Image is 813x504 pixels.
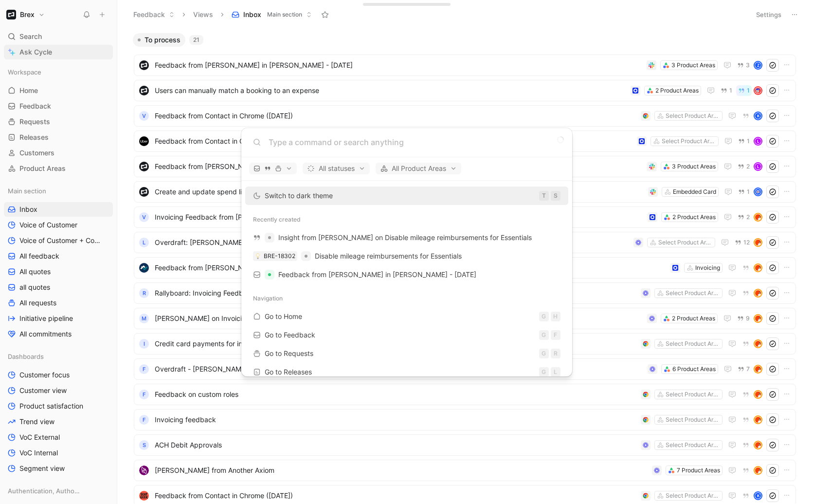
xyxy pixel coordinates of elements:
div: Select Product Areas [666,440,720,450]
span: Authentication, Authorization & Auditing [8,486,81,496]
button: Feedback [129,7,179,22]
div: F [139,415,149,425]
div: K [755,492,761,499]
a: VoC External [4,430,113,445]
span: Feedback from Contact in Chrome ([DATE]) [155,110,637,122]
button: InboxMain section [227,7,316,22]
img: logo [139,136,149,146]
span: Feedback from [PERSON_NAME] ([DATE]) [155,262,667,274]
div: Invoicing [695,263,720,273]
a: ICredit card payments for invoicingSelect Product Areasavatar [134,333,796,355]
a: Voice of Customer [4,218,113,232]
div: 6 Product Areas [672,364,716,374]
span: Feedback [19,101,51,111]
div: Select Product Areas [666,415,720,425]
button: 2 [736,161,752,172]
a: VoC Internal [4,446,113,460]
span: VoC External [19,432,60,442]
button: 9 [735,313,752,324]
a: M[PERSON_NAME] on Invoicing for QBO2 Product Areas9avatar [134,308,796,329]
img: avatar [755,264,761,271]
img: avatar [755,239,761,246]
div: L [755,163,761,170]
div: Workspace [4,65,113,79]
div: 2 Product Areas [672,212,716,222]
img: logo [139,60,149,70]
img: avatar [755,442,761,448]
span: Workspace [8,67,41,77]
a: Customer focus [4,368,113,382]
button: 7 [736,364,752,374]
a: FFeedback on custom rolesSelect Product Areasavatar [134,384,796,405]
span: Home [19,86,38,95]
div: 21 [189,35,203,45]
div: V [139,111,149,121]
a: logo[PERSON_NAME] from Another Axiom7 Product Areasavatar [134,460,796,481]
div: Select Product Areas [666,339,720,349]
a: Voice of Customer + Commercial NRR Feedback [4,233,113,248]
a: Customers [4,146,113,160]
img: logo [139,162,149,171]
a: All feedback [4,249,113,263]
div: 3 Product Areas [672,162,716,171]
div: Embedded Card [673,187,716,197]
span: Invoicing feedback [155,414,637,426]
span: 1 [729,88,732,93]
a: Requests [4,114,113,129]
button: 1 [736,85,752,96]
a: sACH Debit ApprovalsSelect Product Areasavatar [134,434,796,456]
a: Home [4,83,113,98]
span: Inbox [19,205,37,214]
a: VFeedback from Contact in Chrome ([DATE])Select Product AreasK [134,105,796,127]
span: Segment view [19,464,65,473]
a: LOverdraft: [PERSON_NAME]Select Product Areas12avatar [134,232,796,253]
div: Select Product Areas [666,491,720,501]
span: Invoicing Feedback from [PERSON_NAME] ([DATE]) [155,211,644,223]
div: Authentication, Authorization & Auditing [4,484,113,498]
span: All quotes [19,267,51,277]
a: logoFeedback from [PERSON_NAME] in [GEOGRAPHIC_DATA] - [DATE]3 Product Areas2L [134,156,796,177]
a: all quotes [4,280,113,295]
span: Customer view [19,386,67,395]
a: Feedback [4,99,113,113]
div: Main sectionInboxVoice of CustomerVoice of Customer + Commercial NRR FeedbackAll feedbackAll quot... [4,184,113,341]
span: Product Areas [19,164,66,173]
img: logo [139,187,149,197]
span: Search [19,31,42,42]
div: L [139,238,149,247]
span: 7 [746,366,750,372]
div: L [755,138,761,145]
a: FOverdraft - [PERSON_NAME]6 Product Areas7avatar [134,358,796,380]
span: 3 [746,62,750,68]
button: 3 [735,60,752,71]
div: Main section [4,184,113,198]
div: Dashboards [4,349,113,364]
img: avatar [755,188,761,195]
button: 2 [736,212,752,223]
span: VoC Internal [19,448,58,458]
div: 3 Product Areas [671,60,715,70]
img: Brex [6,10,16,19]
img: logo [139,491,149,501]
span: Create and update spend limits in Zip [155,186,644,198]
a: logoFeedback from Contact in Cycle - [DATE]Select Product Areas1L [134,131,796,152]
span: Voice of Customer [19,220,77,230]
span: Inbox [243,10,261,19]
span: All feedback [19,251,59,261]
div: Z [755,62,761,69]
h1: Brex [20,10,35,19]
span: 12 [743,240,750,245]
div: Select Product Areas [658,238,713,247]
span: Trend view [19,417,54,427]
span: 2 [746,214,750,220]
button: To process [133,33,185,47]
span: all quotes [19,282,50,292]
img: avatar [755,290,761,297]
img: avatar [755,391,761,398]
div: Select Product Areas [662,136,716,146]
span: Feedback on custom roles [155,389,637,400]
span: Product satisfaction [19,401,83,411]
span: 1 [747,88,750,93]
a: VInvoicing Feedback from [PERSON_NAME] ([DATE])2 Product Areas2avatar [134,206,796,228]
span: Overdraft: [PERSON_NAME] [155,237,630,248]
